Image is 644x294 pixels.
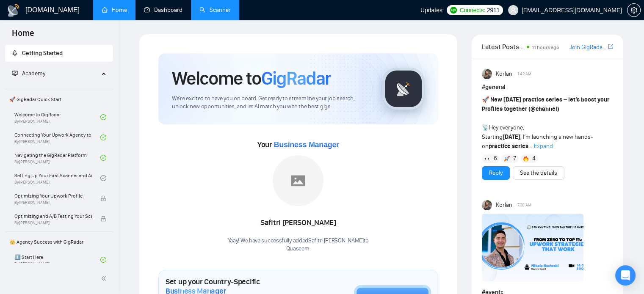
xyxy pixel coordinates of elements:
[494,154,497,163] span: 6
[261,67,331,90] span: GigRadar
[532,44,559,50] span: 11 hours ago
[144,6,182,14] a: dashboardDashboard
[14,200,92,205] span: By [PERSON_NAME]
[534,143,553,150] span: Expand
[7,4,20,17] img: logo
[450,7,457,14] img: upwork-logo.png
[627,7,640,14] span: setting
[14,169,100,187] a: Setting Up Your First Scanner and Auto-BidderBy[PERSON_NAME]
[100,155,106,161] span: check-circle
[627,3,641,17] button: setting
[5,45,113,62] li: Getting Started
[482,124,489,131] span: 📡
[14,212,92,220] span: Optimizing and A/B Testing Your Scanner for Better Results
[482,69,492,79] img: Korlan
[273,155,323,206] img: placeholder.png
[14,148,100,167] a: Navigating the GigRadar PlatformBy[PERSON_NAME]
[495,201,512,210] span: Korlan
[489,168,503,178] a: Reply
[12,70,45,77] span: Academy
[6,234,112,250] span: 👑 Agency Success with GigRadar
[523,156,529,162] img: 🔥
[482,166,510,180] button: Reply
[14,250,100,269] a: 1️⃣ Start HereBy[PERSON_NAME]
[5,27,41,45] span: Home
[14,220,92,225] span: By [PERSON_NAME]
[274,140,339,149] span: Business Manager
[482,96,609,113] strong: New [DATE] practice series – let’s boost your Profiles together ( )
[100,135,106,140] span: check-circle
[172,67,331,90] h1: Welcome to
[504,156,510,162] img: 🚀
[482,82,613,92] h1: # general
[459,5,485,15] span: Connects:
[100,216,106,222] span: lock
[531,105,557,113] span: @channel
[627,7,641,14] a: setting
[513,166,564,180] button: See the details
[517,201,531,209] span: 7:30 AM
[487,5,500,15] span: 2911
[382,68,425,110] img: gigradar-logo.png
[228,245,369,253] p: Quaseem .
[482,41,524,52] span: Latest Posts from the GigRadar Community
[510,7,516,13] span: user
[532,154,536,163] span: 4
[495,69,512,79] span: Korlan
[22,49,63,57] span: Getting Started
[615,265,636,286] div: Open Intercom Messenger
[608,43,613,50] span: export
[569,43,606,52] a: Join GigRadar Slack Community
[100,175,106,181] span: check-circle
[482,96,489,103] span: 🚀
[228,216,369,230] div: Safitri [PERSON_NAME]
[100,195,106,201] span: lock
[503,133,520,140] strong: [DATE]
[14,128,100,147] a: Connecting Your Upwork Agency to GigRadarBy[PERSON_NAME]
[12,50,18,56] span: rocket
[228,237,369,253] div: Yaay! We have successfully added Safitri [PERSON_NAME] to
[513,154,516,163] span: 7
[484,156,490,162] img: 👀
[102,6,127,14] a: homeHome
[14,192,92,200] span: Optimizing Your Upwork Profile
[100,114,106,120] span: check-circle
[101,274,109,283] span: double-left
[172,95,369,111] span: We're excited to have you on board. Get ready to streamline your job search, unlock new opportuni...
[12,70,18,76] span: fund-projection-screen
[517,70,531,78] span: 1:42 AM
[6,91,112,108] span: 🚀 GigRadar Quick Start
[420,7,442,14] span: Updates
[608,43,613,51] a: export
[14,108,100,126] a: Welcome to GigRadarBy[PERSON_NAME]
[199,6,231,14] a: searchScanner
[482,214,583,281] img: F09A0G828LC-Nikola%20Kocheski.png
[520,168,557,178] a: See the details
[489,143,528,150] strong: practice series
[100,257,106,263] span: check-circle
[482,200,492,210] img: Korlan
[482,96,609,150] span: Hey everyone, Starting , I’m launching a new hands-on ...
[22,70,45,77] span: Academy
[257,140,339,149] span: Your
